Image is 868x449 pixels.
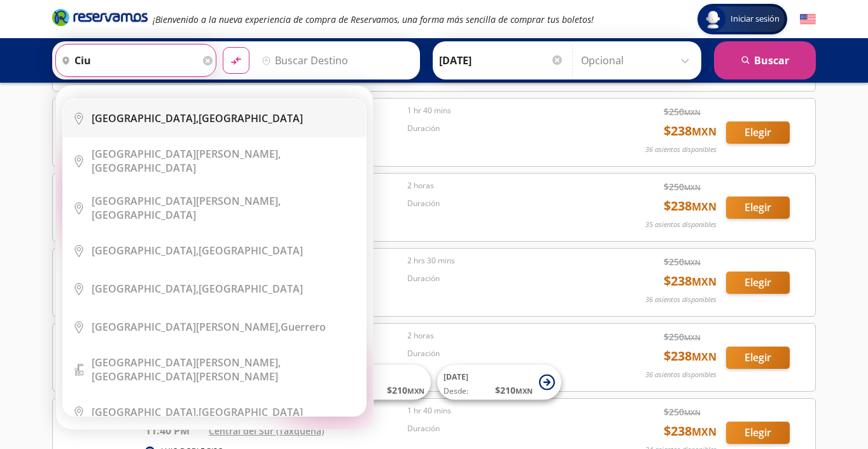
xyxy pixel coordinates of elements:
button: Elegir [726,422,790,444]
p: 1 hr 40 mins [407,105,599,116]
span: $ 238 [664,197,717,216]
p: Duración [407,273,599,284]
p: 36 asientos disponibles [645,370,717,380]
small: MXN [692,200,717,214]
small: MXN [684,107,701,117]
p: 2 horas [407,330,599,342]
small: MXN [692,350,717,364]
span: Iniciar sesión [725,13,785,25]
p: 11:40 PM [145,423,202,438]
p: 36 asientos disponibles [645,294,717,305]
input: Buscar Origen [56,45,200,76]
small: MXN [692,275,717,289]
span: $ 238 [664,347,717,366]
div: Guerrero [92,320,326,334]
b: [GEOGRAPHIC_DATA], [92,282,199,296]
small: MXN [684,183,701,192]
span: $ 250 [664,405,701,418]
button: Elegir [726,197,790,219]
span: $ 238 [664,422,717,441]
button: [DATE]Desde:$210MXN [437,365,561,400]
div: [GEOGRAPHIC_DATA] [92,405,303,419]
span: $ 250 [664,105,701,118]
i: Brand Logo [52,8,148,27]
small: MXN [692,425,717,439]
p: 36 asientos disponibles [645,144,717,155]
p: 2 hrs 30 mins [407,255,599,266]
span: [DATE] [444,371,468,382]
span: $ 238 [664,121,717,141]
input: Buscar Destino [256,45,413,76]
small: MXN [684,258,701,267]
b: [GEOGRAPHIC_DATA][PERSON_NAME], [92,356,281,370]
button: Elegir [726,121,790,144]
small: MXN [684,333,701,342]
p: Duración [407,198,599,209]
div: [GEOGRAPHIC_DATA] [92,147,356,175]
span: Desde: [444,385,468,397]
span: $ 250 [664,255,701,268]
b: [GEOGRAPHIC_DATA], [92,244,199,258]
p: Duración [407,348,599,359]
b: [GEOGRAPHIC_DATA][PERSON_NAME], [92,194,281,208]
p: 1 hr 40 mins [407,405,599,417]
button: English [800,11,816,27]
input: Opcional [581,45,695,76]
em: ¡Bienvenido a la nueva experiencia de compra de Reservamos, una forma más sencilla de comprar tus... [153,13,594,25]
p: Duración [407,123,599,134]
span: $ 238 [664,272,717,291]
span: $ 250 [664,330,701,343]
b: [GEOGRAPHIC_DATA], [92,111,199,125]
span: $ 250 [664,180,701,193]
p: 35 asientos disponibles [645,219,717,230]
div: [GEOGRAPHIC_DATA] [92,111,303,125]
button: Elegir [726,272,790,294]
b: [GEOGRAPHIC_DATA], [92,405,199,419]
p: 2 horas [407,180,599,191]
b: [GEOGRAPHIC_DATA][PERSON_NAME], [92,320,281,334]
b: [GEOGRAPHIC_DATA][PERSON_NAME], [92,147,281,161]
div: [GEOGRAPHIC_DATA] [92,194,356,222]
button: Elegir [726,347,790,369]
input: Elegir Fecha [439,45,564,76]
div: [GEOGRAPHIC_DATA][PERSON_NAME] [92,356,356,383]
small: MXN [684,408,701,417]
a: Central del Sur (Taxqueña) [209,425,324,437]
div: [GEOGRAPHIC_DATA] [92,244,303,258]
small: MXN [515,386,533,396]
a: Brand Logo [52,8,148,31]
span: $ 210 [495,383,533,397]
div: [GEOGRAPHIC_DATA] [92,282,303,296]
span: $ 210 [387,383,424,397]
small: MXN [692,125,717,139]
p: Duración [407,423,599,434]
small: MXN [407,386,424,396]
button: Buscar [714,41,816,79]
